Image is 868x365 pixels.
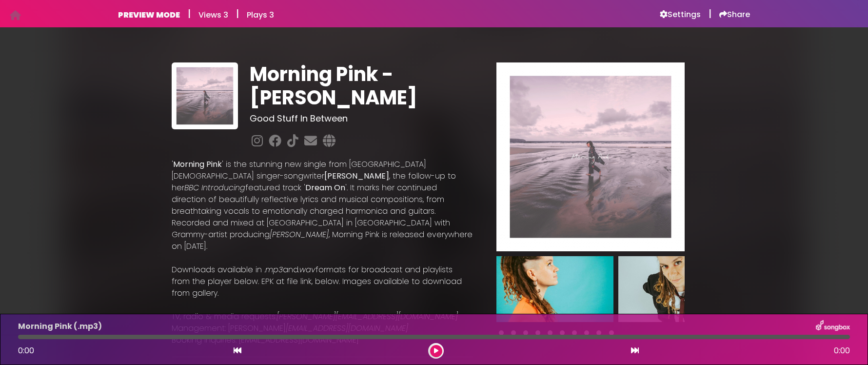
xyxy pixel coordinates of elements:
[184,182,245,193] em: BBC Introducing
[173,159,222,170] strong: Morning Pink
[496,256,613,322] img: xEf9VydTRLO1GjFSynYb
[496,62,685,251] img: Main Media
[247,10,274,20] h6: Plays 3
[172,311,473,323] p: TV, radio & media requests:
[18,345,34,356] span: 0:00
[305,182,345,193] strong: Dream On
[324,170,389,182] strong: [PERSON_NAME]
[250,62,473,109] h1: Morning Pink - [PERSON_NAME]
[270,229,329,240] em: [PERSON_NAME]
[719,10,750,20] a: Share
[188,8,191,20] h5: |
[118,10,180,20] h6: PREVIEW MODE
[265,264,283,275] em: mp3
[834,345,850,357] span: 0:00
[250,113,473,124] h3: Good Stuff In Between
[172,62,238,129] img: gX5RIHKmT12MbWUyud3X
[18,321,102,332] p: Morning Pink (.mp3)
[172,159,473,252] p: ' ' is the stunning new single from [GEOGRAPHIC_DATA][DEMOGRAPHIC_DATA] singer-songwriter , the f...
[660,10,701,20] a: Settings
[709,8,711,20] h5: |
[172,264,473,299] p: Downloads available in . and formats for broadcast and playlists from the player below. EPK at fi...
[198,10,228,20] h6: Views 3
[298,264,316,275] em: .wav
[816,320,850,333] img: songbox-logo-white.png
[236,8,239,20] h5: |
[618,256,735,322] img: 6bcKoAbxR2yzHkjx30mA
[276,311,458,322] em: [PERSON_NAME][EMAIL_ADDRESS][DOMAIN_NAME]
